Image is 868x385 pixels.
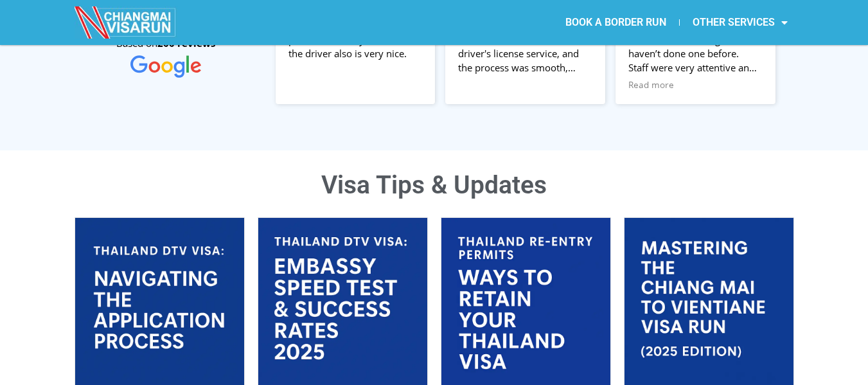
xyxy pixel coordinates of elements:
img: Google [130,55,201,78]
a: OTHER SERVICES [680,8,801,37]
h1: Visa Tips & Updates [75,173,794,198]
div: Thank you so much! The process was very smooth and the driver also is very nice. [288,19,423,75]
a: BOOK A BORDER RUN [553,8,679,37]
span: Read more [628,79,674,91]
div: I requested the [DEMOGRAPHIC_DATA] driver's license service, and the process was smooth, professi... [458,19,592,75]
nav: Menu [434,8,801,37]
div: Very straightforward and easy visa run which was great as I haven’t done one before. Staff were v... [628,19,763,75]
